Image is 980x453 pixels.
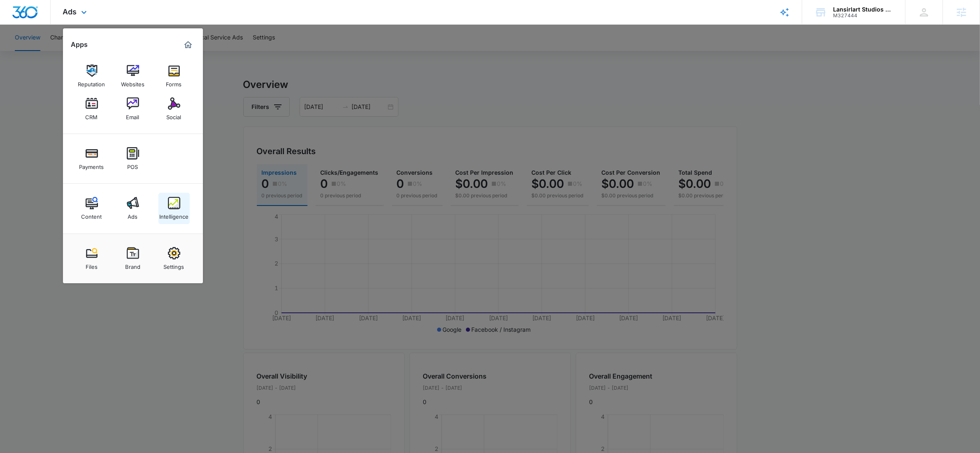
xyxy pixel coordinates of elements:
div: Forms [166,77,182,88]
div: Files [86,259,98,270]
div: account id [833,13,893,18]
div: Reputation [78,77,105,88]
a: Marketing 360® Dashboard [182,38,195,51]
a: Content [76,193,107,224]
div: Websites [121,77,144,88]
div: Ads [128,209,138,220]
div: Settings [164,259,184,270]
div: Email [126,110,140,120]
a: Social [158,93,190,125]
a: CRM [76,93,107,125]
div: Keywords by Traffic [91,49,139,54]
a: Websites [117,60,149,92]
a: Files [76,243,107,274]
a: Ads [117,193,149,224]
div: v 4.0.25 [23,13,40,20]
div: Social [167,110,182,120]
a: Payments [76,143,107,174]
img: tab_domain_overview_orange.svg [22,48,29,54]
div: CRM [86,110,98,120]
div: Content [81,209,102,220]
img: tab_keywords_by_traffic_grey.svg [82,48,88,54]
a: Settings [158,243,190,274]
a: Brand [117,243,149,274]
div: POS [128,159,138,170]
a: Intelligence [158,193,190,224]
a: POS [117,143,149,174]
div: account name [833,6,893,13]
a: Forms [158,60,190,92]
div: Intelligence [159,209,189,220]
div: Payments [79,159,104,170]
h2: Apps [71,41,88,49]
div: Domain: [DOMAIN_NAME] [21,21,91,28]
a: Email [117,93,149,125]
a: Reputation [76,60,107,92]
div: Domain Overview [31,49,74,54]
div: Brand [125,259,140,270]
span: Ads [63,7,77,16]
img: website_grey.svg [13,21,20,28]
img: logo_orange.svg [13,13,20,20]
